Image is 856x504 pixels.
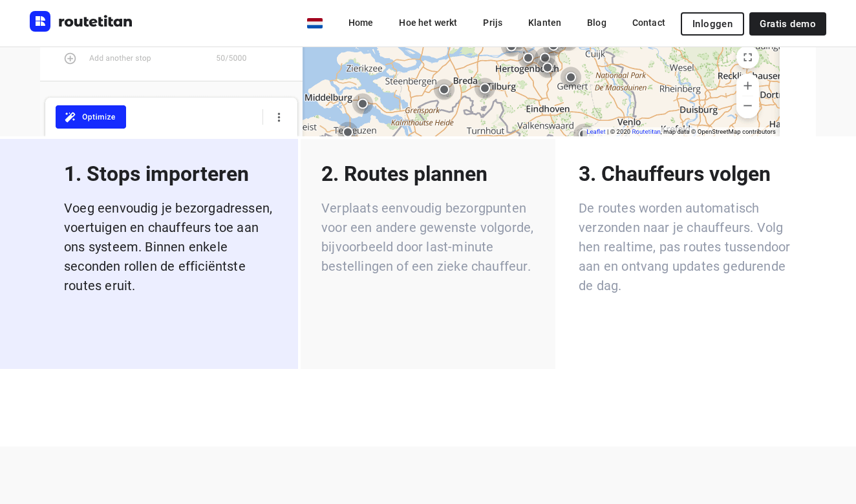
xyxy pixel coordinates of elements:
[577,11,617,34] a: Blog
[749,12,826,36] a: Gratis demo
[473,11,513,34] a: Prijs
[30,11,133,32] img: Routetitan logo
[64,198,277,295] p: Voeg eenvoudig je bezorgadressen, voertuigen en chauffeurs toe aan ons systeem. Binnen enkele sec...
[518,11,572,34] a: Klanten
[321,160,535,188] p: 2. Routes plannen
[579,160,792,188] p: 3. Chauffeurs volgen
[389,11,467,34] a: Hoe het werkt
[321,198,535,276] p: Verplaats eenvoudig bezorgpunten voor een andere gewenste volgorde, bijvoorbeeld door last-minute...
[681,12,744,36] button: Inloggen
[692,19,733,29] span: Inloggen
[579,198,792,295] p: De routes worden automatisch verzonden naar je chauffeurs. Volg hen realtime, pas routes tussendo...
[760,19,816,29] span: Gratis demo
[64,160,277,188] p: 1. Stops importeren
[338,11,384,34] a: Home
[30,11,133,35] a: Routetitan
[622,11,676,34] a: Contact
